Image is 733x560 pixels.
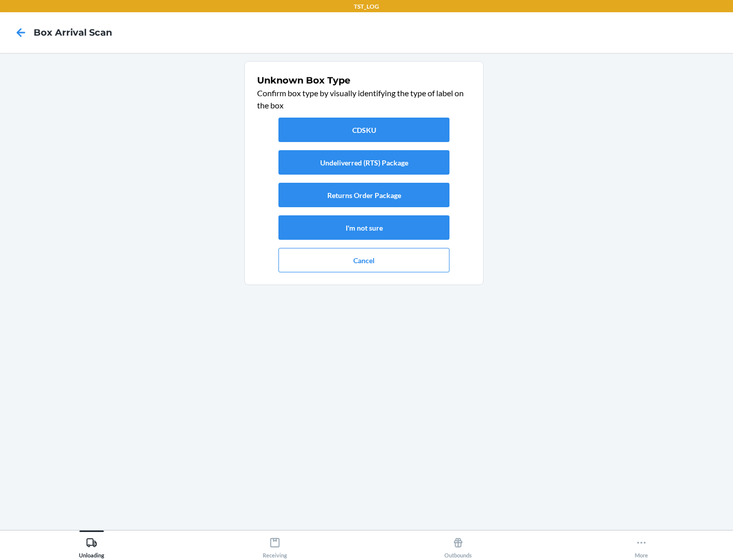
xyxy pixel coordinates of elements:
[444,533,472,558] div: Outbounds
[635,533,648,558] div: More
[278,248,449,272] button: Cancel
[278,150,449,175] button: Undeliverred (RTS) Package
[278,118,449,142] button: CDSKU
[366,530,550,558] button: Outbounds
[263,533,287,558] div: Receiving
[354,2,379,11] p: TST_LOG
[550,530,733,558] button: More
[257,87,471,111] p: Confirm box type by visually identifying the type of label on the box
[34,26,112,39] h4: Box Arrival Scan
[183,530,366,558] button: Receiving
[278,183,449,207] button: Returns Order Package
[79,533,104,558] div: Unloading
[278,215,449,240] button: I'm not sure
[257,74,471,87] h1: Unknown Box Type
